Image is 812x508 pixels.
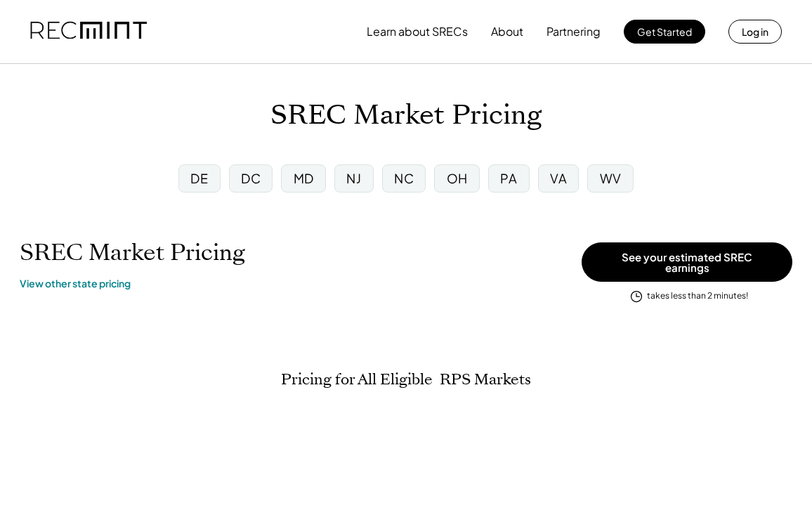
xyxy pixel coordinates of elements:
[728,20,782,44] button: Log in
[491,18,523,46] button: About
[550,169,567,187] div: VA
[394,169,414,187] div: NC
[294,169,314,187] div: MD
[30,8,147,56] img: recmint-logotype%403x.png
[624,20,705,44] button: Get Started
[346,169,361,187] div: NJ
[367,18,468,46] button: Learn about SRECs
[582,242,792,282] button: See your estimated SREC earnings
[281,370,531,389] h2: Pricing for All Eligible RPS Markets
[647,290,748,302] div: takes less than 2 minutes!
[241,169,261,187] div: DC
[270,99,542,132] h1: SREC Market Pricing
[600,169,622,187] div: WV
[500,169,517,187] div: PA
[546,18,601,46] button: Partnering
[20,239,245,266] h1: SREC Market Pricing
[190,169,208,187] div: DE
[20,277,131,291] a: View other state pricing
[447,169,468,187] div: OH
